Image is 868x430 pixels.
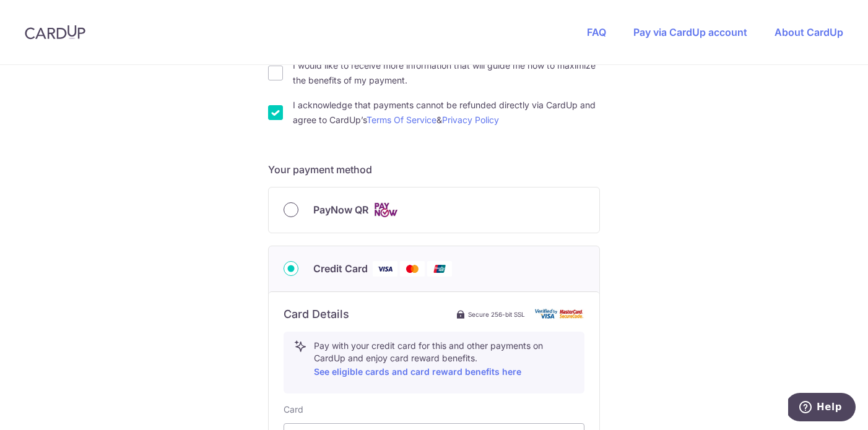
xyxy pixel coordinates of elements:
a: Pay via CardUp account [633,26,747,38]
img: card secure [535,309,584,319]
a: FAQ [587,26,606,38]
div: Credit Card Visa Mastercard Union Pay [284,261,584,277]
img: Visa [373,261,397,277]
iframe: Opens a widget where you can find more information [788,393,856,424]
img: Union Pay [427,261,452,277]
a: Privacy Policy [442,114,499,125]
p: Pay with your credit card for this and other payments on CardUp and enjoy card reward benefits. [314,340,574,379]
a: About CardUp [775,26,843,38]
label: Card [284,403,303,416]
h6: Card Details [284,307,349,322]
span: Credit Card [313,261,368,276]
label: I would like to receive more information that will guide me how to maximize the benefits of my pa... [293,58,600,88]
a: See eligible cards and card reward benefits here [314,366,521,377]
a: Terms Of Service [367,114,436,125]
span: PayNow QR [313,202,368,217]
img: Mastercard [400,261,425,277]
span: Secure 256-bit SSL [468,309,525,319]
img: CardUp [25,25,85,40]
div: PayNow QR Cards logo [284,202,584,218]
h5: Your payment method [268,162,600,177]
img: Cards logo [373,202,398,218]
label: I acknowledge that payments cannot be refunded directly via CardUp and agree to CardUp’s & [293,98,600,127]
